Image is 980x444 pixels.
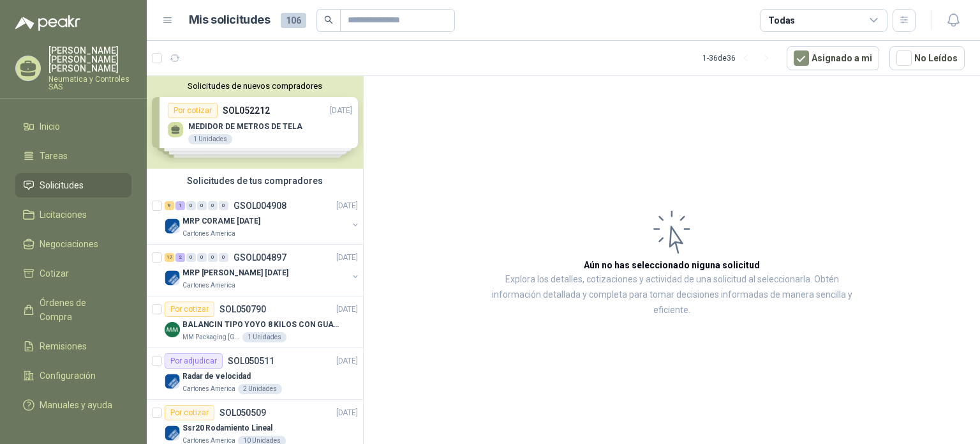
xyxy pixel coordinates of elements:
[336,407,358,419] p: [DATE]
[40,369,96,383] span: Configuración
[147,348,363,400] a: Por adjudicarSOL050511[DATE] Company LogoRadar de velocidadCartones America2 Unidades
[15,364,131,388] a: Configuración
[165,270,180,286] img: Company Logo
[165,250,360,291] a: 17 2 0 0 0 0 GSOL004897[DATE] Company LogoMRP [PERSON_NAME] [DATE]Cartones America
[336,252,358,264] p: [DATE]
[768,13,795,27] div: Todas
[165,253,174,262] div: 17
[787,46,879,70] button: Asignado a mi
[165,201,174,210] div: 9
[336,303,358,316] p: [DATE]
[15,334,131,358] a: Remisiones
[15,232,131,256] a: Negociaciones
[15,261,131,286] a: Cotizar
[40,398,112,412] span: Manuales y ayuda
[40,237,98,251] span: Negociaciones
[242,332,286,342] div: 1 Unidades
[182,267,288,279] p: MRP [PERSON_NAME] [DATE]
[186,201,196,210] div: 0
[182,229,235,239] p: Cartones America
[584,258,760,272] h3: Aún no has seleccionado niguna solicitud
[219,305,266,314] p: SOL050790
[182,215,260,227] p: MRP CORAME [DATE]
[219,408,266,417] p: SOL050509
[165,425,180,441] img: Company Logo
[182,384,235,394] p: Cartones America
[336,200,358,212] p: [DATE]
[147,76,363,169] div: Solicitudes de nuevos compradoresPor cotizarSOL052212[DATE] MEDIDOR DE METROS DE TELA1 UnidadesPo...
[15,15,80,31] img: Logo peakr
[208,253,218,262] div: 0
[40,266,69,280] span: Cotizar
[165,322,180,337] img: Company Logo
[182,422,272,434] p: Ssr20 Rodamiento Lineal
[228,356,274,365] p: SOL050511
[208,201,218,210] div: 0
[182,280,235,291] p: Cartones America
[182,332,240,342] p: MM Packaging [GEOGRAPHIC_DATA]
[40,149,68,163] span: Tareas
[238,384,282,394] div: 2 Unidades
[15,291,131,329] a: Órdenes de Compra
[165,302,214,317] div: Por cotizar
[219,201,228,210] div: 0
[48,46,131,73] p: [PERSON_NAME] [PERSON_NAME] [PERSON_NAME]
[175,253,185,262] div: 2
[40,339,87,353] span: Remisiones
[165,198,360,239] a: 9 1 0 0 0 0 GSOL004908[DATE] Company LogoMRP CORAME [DATE]Cartones America
[234,201,286,210] p: GSOL004908
[234,253,286,262] p: GSOL004897
[189,11,271,29] h1: Mis solicitudes
[889,46,965,70] button: No Leídos
[40,178,84,192] span: Solicitudes
[40,208,87,222] span: Licitaciones
[491,272,852,318] p: Explora los detalles, cotizaciones y actividad de una solicitud al seleccionarla. Obtén informaci...
[165,405,214,420] div: Por cotizar
[165,374,180,389] img: Company Logo
[219,253,228,262] div: 0
[15,144,131,168] a: Tareas
[197,201,207,210] div: 0
[186,253,196,262] div: 0
[165,218,180,234] img: Company Logo
[15,393,131,417] a: Manuales y ayuda
[702,48,776,68] div: 1 - 36 de 36
[324,15,333,24] span: search
[175,201,185,210] div: 1
[40,119,60,134] span: Inicio
[48,75,131,91] p: Neumatica y Controles SAS
[336,355,358,367] p: [DATE]
[165,353,223,369] div: Por adjudicar
[40,296,119,324] span: Órdenes de Compra
[197,253,207,262] div: 0
[15,203,131,227] a: Licitaciones
[182,319,341,331] p: BALANCIN TIPO YOYO 8 KILOS CON GUAYA ACERO INOX
[152,81,358,91] button: Solicitudes de nuevos compradores
[281,13,306,28] span: 106
[147,296,363,348] a: Por cotizarSOL050790[DATE] Company LogoBALANCIN TIPO YOYO 8 KILOS CON GUAYA ACERO INOXMM Packagin...
[15,173,131,197] a: Solicitudes
[182,371,251,383] p: Radar de velocidad
[15,114,131,139] a: Inicio
[147,169,363,193] div: Solicitudes de tus compradores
